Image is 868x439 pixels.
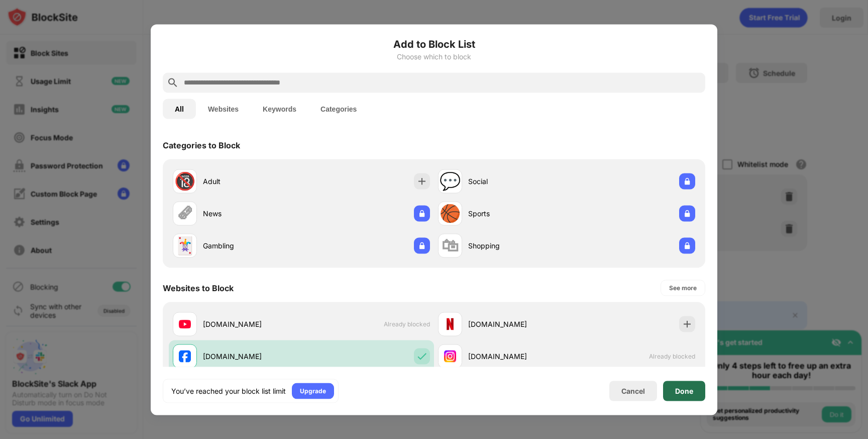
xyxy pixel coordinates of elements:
[440,203,461,224] div: 🏀
[203,319,301,329] div: [DOMAIN_NAME]
[203,351,301,362] div: [DOMAIN_NAME]
[468,351,567,362] div: [DOMAIN_NAME]
[174,235,195,256] div: 🃏
[174,171,195,192] div: 🔞
[203,176,301,187] div: Adult
[621,387,645,395] div: Cancel
[171,386,286,396] div: You’ve reached your block list limit
[163,52,705,60] div: Choose which to block
[675,387,693,395] div: Done
[163,99,196,119] button: All
[384,320,430,328] span: Already blocked
[196,99,251,119] button: Websites
[179,350,191,362] img: favicons
[300,386,326,396] div: Upgrade
[468,240,567,251] div: Shopping
[442,235,459,256] div: 🛍
[163,36,705,51] h6: Add to Block List
[176,203,193,224] div: 🗞
[649,353,695,360] span: Already blocked
[468,319,567,329] div: [DOMAIN_NAME]
[468,176,567,187] div: Social
[468,208,567,219] div: Sports
[444,350,456,362] img: favicons
[163,140,240,150] div: Categories to Block
[308,99,369,119] button: Categories
[669,283,697,293] div: See more
[163,283,234,293] div: Websites to Block
[251,99,308,119] button: Keywords
[440,171,461,192] div: 💬
[203,208,301,219] div: News
[444,318,456,330] img: favicons
[167,76,179,89] img: search.svg
[179,318,191,330] img: favicons
[203,240,301,251] div: Gambling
